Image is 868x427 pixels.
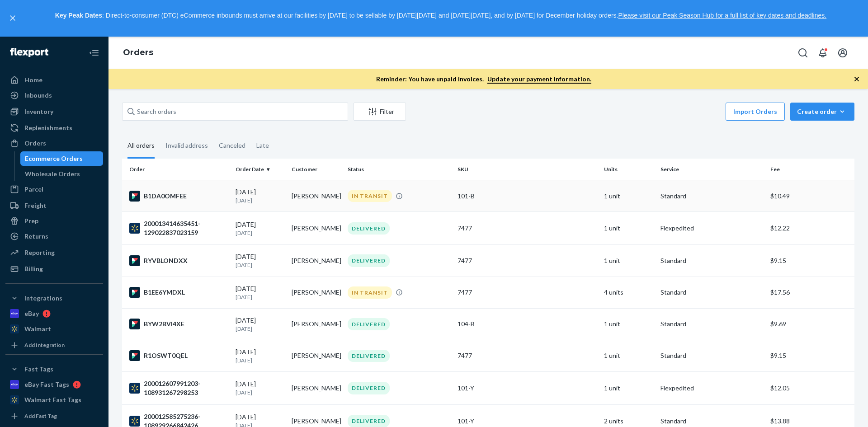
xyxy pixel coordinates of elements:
div: IN TRANSIT [348,190,392,202]
div: Filter [354,107,406,116]
p: Flexpedited [660,224,763,233]
div: Add Integration [24,341,65,349]
div: Returns [24,232,48,241]
td: 1 unit [600,371,656,404]
p: [DATE] [236,261,284,269]
td: 1 unit [600,180,656,212]
button: Fast Tags [5,362,103,376]
p: Flexpedited [660,384,763,393]
a: Wholesale Orders [20,167,104,181]
strong: Key Peak Dates [55,12,102,19]
div: 7477 [458,351,597,360]
td: 1 unit [600,340,656,371]
button: Open notifications [814,44,832,62]
div: Fast Tags [24,365,53,374]
a: Walmart Fast Tags [5,393,103,407]
a: Walmart [5,322,103,336]
th: Service [657,159,767,180]
td: 1 unit [600,245,656,277]
div: DELIVERED [348,382,390,394]
p: Standard [660,256,763,265]
a: Add Fast Tag [5,411,103,422]
div: [DATE] [236,252,284,269]
div: Add Fast Tag [24,412,57,420]
img: Flexport logo [10,48,48,57]
div: [DATE] [236,188,284,204]
td: $12.22 [767,212,854,245]
div: 7477 [458,288,597,297]
p: Standard [660,288,763,297]
td: $10.49 [767,180,854,212]
a: Parcel [5,182,103,197]
p: Standard [660,192,763,201]
a: Returns [5,229,103,244]
td: [PERSON_NAME] [288,277,344,308]
div: Parcel [24,185,43,194]
th: Status [344,159,454,180]
td: $9.69 [767,308,854,340]
div: Inbounds [24,91,52,100]
a: Orders [5,136,103,150]
p: [DATE] [236,293,284,301]
a: Inbounds [5,88,103,103]
div: R1OSWT0QEL [129,350,228,361]
td: [PERSON_NAME] [288,308,344,340]
div: Invalid address [165,134,208,157]
th: Order Date [232,159,288,180]
button: close, [8,14,17,23]
p: [DATE] [236,325,284,333]
a: Orders [123,47,153,57]
th: Units [600,159,656,180]
a: eBay Fast Tags [5,377,103,392]
a: Update your payment information. [487,75,591,84]
div: 101-Y [458,384,597,393]
div: 200013414635451-129022837023159 [129,219,228,237]
div: Integrations [24,294,62,303]
p: [DATE] [236,389,284,396]
div: 104-B [458,319,597,328]
div: [DATE] [236,316,284,333]
td: $12.05 [767,371,854,404]
a: Reporting [5,245,103,260]
div: DELIVERED [348,415,390,427]
p: : Direct-to-consumer (DTC) eCommerce inbounds must arrive at our facilities by [DATE] to be sella... [22,8,860,23]
a: Billing [5,262,103,276]
th: Fee [767,159,854,180]
p: [DATE] [236,357,284,364]
div: Late [256,134,269,157]
div: DELIVERED [348,222,390,235]
div: Home [24,75,42,84]
div: All orders [127,134,155,159]
div: 7477 [458,256,597,265]
a: Ecommerce Orders [20,151,104,166]
div: 101-B [458,192,597,201]
button: Filter [354,103,406,121]
a: Home [5,73,103,87]
td: [PERSON_NAME] [288,180,344,212]
div: IN TRANSIT [348,286,392,299]
input: Search orders [122,103,348,121]
a: Replenishments [5,121,103,135]
div: Customer [292,165,340,173]
td: $17.56 [767,277,854,308]
div: 200012607991203-108931267298253 [129,379,228,397]
button: Close Navigation [85,44,103,62]
div: eBay Fast Tags [24,380,69,389]
p: [DATE] [236,229,284,237]
div: [DATE] [236,284,284,301]
th: SKU [454,159,600,180]
span: Chat [20,6,38,14]
div: Wholesale Orders [25,169,80,178]
button: Open Search Box [794,44,812,62]
div: DELIVERED [348,350,390,362]
th: Order [122,159,232,180]
button: Integrations [5,291,103,305]
ol: breadcrumbs [116,40,160,66]
td: [PERSON_NAME] [288,371,344,404]
a: Inventory [5,104,103,119]
p: Standard [660,319,763,328]
div: [DATE] [236,380,284,396]
p: Standard [660,351,763,360]
div: 101-Y [458,417,597,426]
a: eBay [5,306,103,321]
